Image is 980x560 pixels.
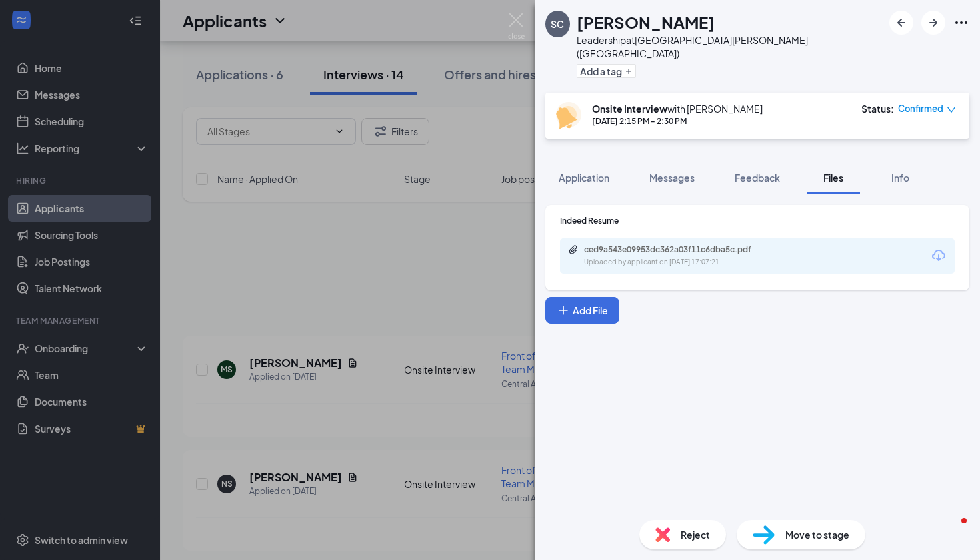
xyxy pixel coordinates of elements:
[545,297,619,324] button: Add FilePlus
[568,244,579,255] svg: Paperclip
[625,67,633,75] svg: Plus
[861,102,894,115] div: Status :
[898,102,943,115] span: Confirmed
[592,115,763,127] div: [DATE] 2:15 PM - 2:30 PM
[893,15,909,31] svg: ArrowLeftNew
[921,11,945,35] button: ArrowRight
[889,11,913,35] button: ArrowLeftNew
[592,102,763,115] div: with [PERSON_NAME]
[823,172,843,184] span: Files
[551,17,564,31] div: SC
[947,105,956,115] span: down
[953,15,969,31] svg: Ellipses
[735,172,780,184] span: Feedback
[557,304,570,317] svg: Plus
[592,103,667,115] b: Onsite Interview
[560,215,955,226] div: Indeed Resume
[584,257,784,268] div: Uploaded by applicant on [DATE] 17:07:21
[577,64,636,78] button: PlusAdd a tag
[577,11,715,33] h1: [PERSON_NAME]
[785,527,849,542] span: Move to stage
[568,244,784,268] a: Paperclipced9a543e09953dc362a03f11c6dba5c.pdfUploaded by applicant on [DATE] 17:07:21
[649,172,695,184] span: Messages
[584,244,771,255] div: ced9a543e09953dc362a03f11c6dba5c.pdf
[935,515,967,547] iframe: Intercom live chat
[931,248,947,264] svg: Download
[681,527,710,542] span: Reject
[577,33,883,60] div: Leadership at [GEOGRAPHIC_DATA][PERSON_NAME] ([GEOGRAPHIC_DATA])
[891,172,909,184] span: Info
[925,15,941,31] svg: ArrowRight
[559,172,609,184] span: Application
